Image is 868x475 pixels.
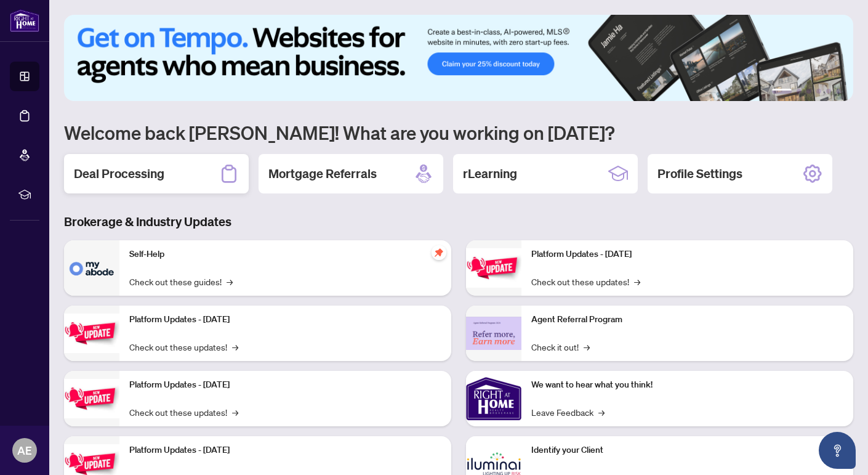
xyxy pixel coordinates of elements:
[227,275,233,288] span: →
[531,444,843,457] p: Identify your Client
[806,89,811,94] button: 3
[129,405,238,419] a: Check out these updates!→
[531,340,590,354] a: Check it out!→
[797,89,802,94] button: 2
[129,378,441,392] p: Platform Updates - [DATE]
[64,240,119,296] img: Self-Help
[10,9,39,32] img: logo
[432,245,446,260] span: pushpin
[836,89,841,94] button: 6
[826,89,831,94] button: 5
[129,248,441,261] p: Self-Help
[531,275,640,288] a: Check out these updates!→
[466,248,521,287] img: Platform Updates - June 23, 2025
[129,275,233,288] a: Check out these guides!→
[816,89,821,94] button: 4
[232,340,238,354] span: →
[531,313,843,327] p: Agent Referral Program
[74,165,164,182] h2: Deal Processing
[531,405,605,419] a: Leave Feedback→
[463,165,517,182] h2: rLearning
[268,165,377,182] h2: Mortgage Referrals
[17,442,32,459] span: AE
[634,275,640,288] span: →
[129,340,238,354] a: Check out these updates!→
[531,248,843,261] p: Platform Updates - [DATE]
[772,89,792,94] button: 1
[232,405,238,419] span: →
[64,379,119,418] img: Platform Updates - July 21, 2025
[466,317,521,351] img: Agent Referral Program
[598,405,605,419] span: →
[64,213,853,230] h3: Brokerage & Industry Updates
[657,165,742,182] h2: Profile Settings
[129,444,441,457] p: Platform Updates - [DATE]
[584,340,590,354] span: →
[129,313,441,327] p: Platform Updates - [DATE]
[466,371,521,426] img: We want to hear what you think!
[64,15,853,101] img: Slide 0
[531,378,843,392] p: We want to hear what you think!
[819,432,856,469] button: Open asap
[64,314,119,352] img: Platform Updates - September 16, 2025
[64,121,853,144] h1: Welcome back [PERSON_NAME]! What are you working on [DATE]?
